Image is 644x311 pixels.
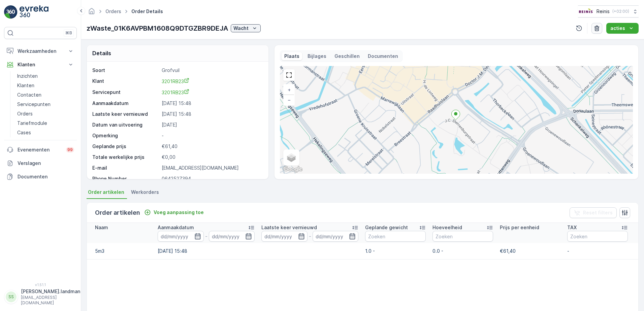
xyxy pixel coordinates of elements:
p: 0642527394 [162,175,261,182]
p: [DATE] 15:48 [162,111,261,117]
p: Aanmaakdatum [92,100,159,107]
a: Startpagina [88,10,95,16]
p: Plaats [284,53,299,60]
p: [DATE] [162,122,261,128]
a: In zoomen [284,85,294,95]
span: 3201RB23 [162,90,189,95]
p: 99 [67,147,73,152]
p: Orders [17,110,33,117]
p: Contacten [17,92,41,98]
span: − [288,97,291,103]
button: acties [606,23,639,34]
p: Order artikelen [95,208,140,217]
p: Servicepunt [92,89,159,96]
p: [EMAIL_ADDRESS][DOMAIN_NAME] [162,165,261,171]
p: [DATE] 15:48 [162,100,261,107]
p: Naam [95,224,108,231]
p: Tariefmodule [17,120,47,127]
a: Tariefmodule [14,118,77,128]
a: 3201RB23 [162,89,261,96]
p: Reinis [597,8,610,15]
p: - [309,232,311,240]
p: Geschillen [334,53,360,60]
p: ( +02:00 ) [612,9,629,14]
p: Laatste keer vernieuwd [92,111,159,117]
td: [DATE] 15:48 [154,243,258,259]
button: Reinis(+02:00) [578,5,639,18]
p: Inzichten [17,73,38,79]
p: Grofvuil [162,67,261,74]
img: logo_light-DOdMpM7g.png [20,5,49,19]
a: Orders [105,8,121,14]
p: Totale werkelijke prijs [92,154,144,161]
p: Datum van uitvoering [92,122,159,128]
button: Reset filters [570,207,617,218]
a: Evenementen99 [4,143,77,157]
p: Verslagen [18,160,74,167]
span: + [288,87,291,93]
a: View Fullscreen [284,70,294,80]
p: Documenten [368,53,398,60]
p: Laatste keer vernieuwd [261,224,317,231]
p: Voeg aanpassing toe [154,209,204,216]
a: Inzichten [14,71,77,81]
img: Google [282,165,304,174]
p: ⌘B [65,30,72,36]
img: logo [4,5,18,19]
p: Geplande gewicht [365,224,408,231]
span: Order Details [130,8,164,15]
input: dd/mm/yyyy [261,231,308,242]
p: Hoeveelheid [432,224,462,231]
input: dd/mm/yyyy [209,231,255,242]
a: Orders [14,109,77,118]
span: Order artikelen [88,189,124,196]
p: Werkzaamheden [18,48,63,55]
a: Contacten [14,90,77,100]
p: E-mail [92,165,159,171]
p: [PERSON_NAME].landman [21,288,80,295]
span: €0,00 [162,154,175,160]
p: Documenten [18,173,74,180]
p: Klant [92,78,159,85]
p: 0.0 - [432,248,493,254]
span: Werkorders [131,189,159,196]
p: Soort [92,67,159,74]
p: Bijlages [308,53,326,60]
p: Aanmaakdatum [158,224,194,231]
p: Phone Number [92,175,159,182]
p: Cases [17,129,31,136]
p: [EMAIL_ADDRESS][DOMAIN_NAME] [21,295,80,306]
a: Klanten [14,81,77,90]
a: Documenten [4,170,77,183]
p: Klanten [17,82,34,89]
p: TAX [567,224,577,231]
a: Dit gebied openen in Google Maps (er wordt een nieuw venster geopend) [282,165,304,174]
img: Reinis-Logo-Vrijstaand_Tekengebied-1-copy2_aBO4n7j.png [578,8,594,15]
p: - [162,132,261,139]
p: Evenementen [18,146,62,153]
p: Reset filters [583,209,613,216]
a: Uitzoomen [284,95,294,105]
p: Opmerking [92,132,159,139]
p: Servicepunten [17,101,51,108]
input: Zoeken [365,231,426,242]
p: Prijs per eenheid [500,224,539,231]
button: Klanten [4,58,77,71]
span: €61,40 [162,143,178,149]
a: Layers [284,150,299,165]
p: Geplande prijs [92,143,126,150]
p: zWaste_01K6AVPBM1608Q9DTGZBR9DEJA [87,23,228,33]
td: - [564,243,631,259]
button: Werkzaamheden [4,44,77,58]
span: 3201RB23 [162,78,189,84]
input: dd/mm/yyyy [158,231,204,242]
span: v 1.51.1 [4,283,77,287]
input: Zoeken [567,231,628,242]
p: Klanten [18,61,63,68]
span: €61,40 [500,248,516,254]
button: SS[PERSON_NAME].landman[EMAIL_ADDRESS][DOMAIN_NAME] [4,288,77,306]
input: Zoeken [432,231,493,242]
p: - [205,232,207,240]
div: SS [6,291,17,302]
p: 1.0 - [365,248,426,254]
